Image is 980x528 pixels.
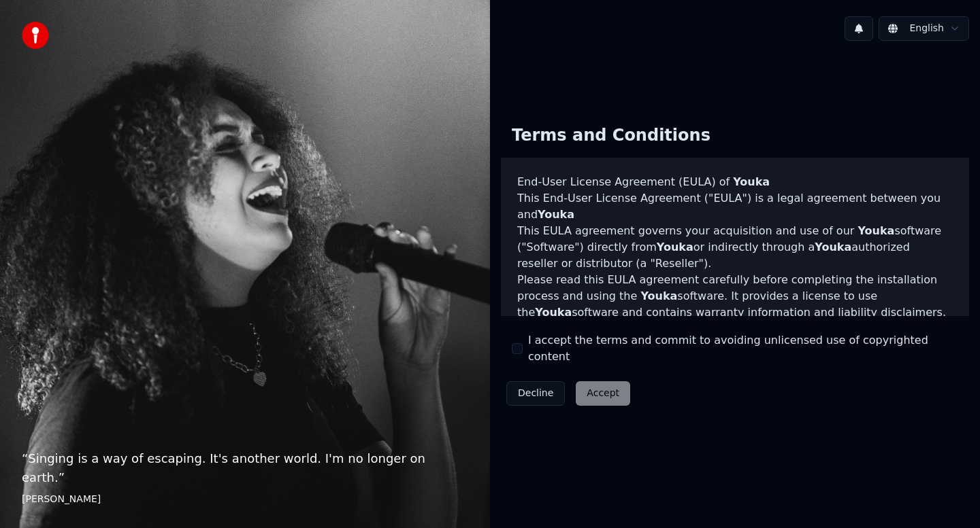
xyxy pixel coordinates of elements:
span: Youka [815,241,851,253]
span: Youka [535,306,572,319]
p: Please read this EULA agreement carefully before completing the installation process and using th... [517,272,953,321]
p: This End-User License Agreement ("EULA") is a legal agreement between you and [517,190,953,223]
button: Decline [506,381,565,406]
footer: [PERSON_NAME] [22,493,468,506]
img: youka [22,22,49,49]
span: Youka [538,208,574,221]
span: Youka [733,175,770,188]
span: Youka [657,241,693,253]
p: “ Singing is a way of escaping. It's another world. I'm no longer on earth. ” [22,449,468,487]
label: I accept the terms and commit to avoiding unlicensed use of copyrighted content [528,332,958,365]
span: Youka [640,289,677,302]
h3: End-User License Agreement (EULA) of [517,174,953,190]
p: This EULA agreement governs your acquisition and use of our software ("Software") directly from o... [517,223,953,272]
div: Terms and Conditions [501,114,721,158]
span: Youka [857,224,894,237]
